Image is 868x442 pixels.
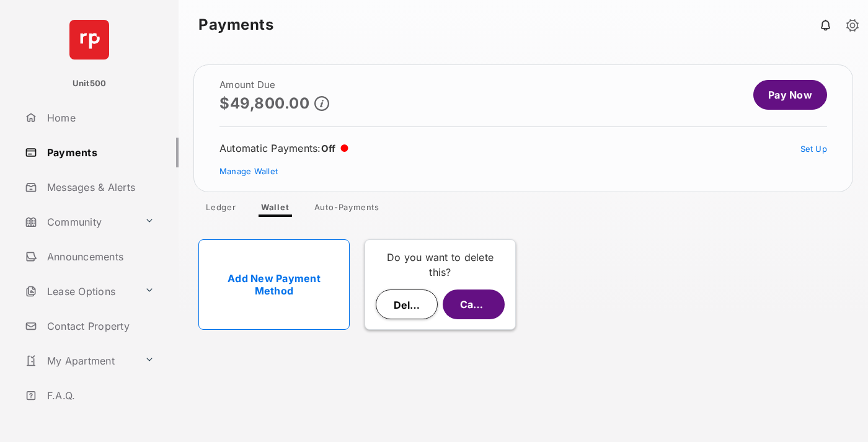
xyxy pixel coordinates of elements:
[198,17,273,32] strong: Payments
[219,80,329,90] h2: Amount Due
[394,299,426,311] span: Delete
[73,77,107,90] p: Unit500
[321,143,336,154] span: Off
[20,138,179,167] a: Payments
[20,381,179,410] a: F.A.Q.
[375,250,505,280] p: Do you want to delete this?
[196,202,246,217] a: Ledger
[20,172,179,202] a: Messages & Alerts
[251,202,299,217] a: Wallet
[69,20,109,60] img: svg+xml;base64,PHN2ZyB4bWxucz0iaHR0cDovL3d3dy53My5vcmcvMjAwMC9zdmciIHdpZHRoPSI2NCIgaGVpZ2h0PSI2NC...
[198,239,350,330] a: Add New Payment Method
[219,95,309,112] p: $49,800.00
[219,166,278,176] a: Manage Wallet
[800,144,828,154] a: Set Up
[460,298,494,311] span: Cancel
[20,242,179,272] a: Announcements
[443,290,505,319] button: Cancel
[219,142,348,154] div: Automatic Payments :
[20,207,139,237] a: Community
[20,276,139,306] a: Lease Options
[20,346,139,376] a: My Apartment
[20,311,179,341] a: Contact Property
[376,290,438,319] button: Delete
[304,202,389,217] a: Auto-Payments
[20,103,179,133] a: Home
